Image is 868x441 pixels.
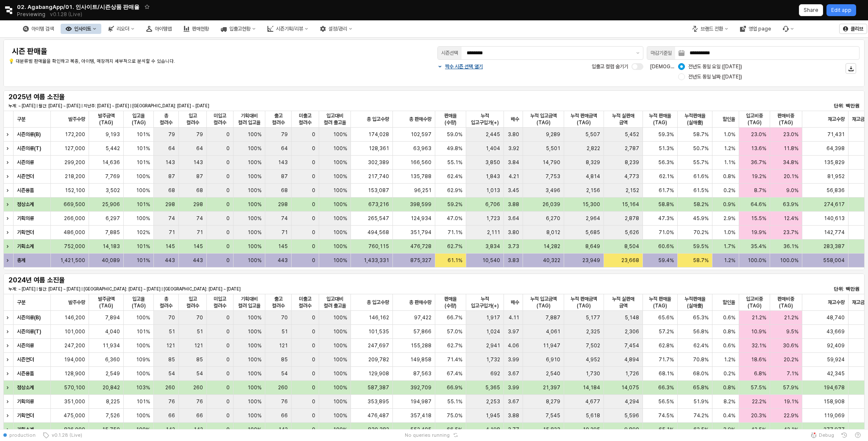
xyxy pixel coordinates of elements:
[368,215,389,222] span: 265,547
[3,395,14,408] div: Expand row
[312,159,315,166] span: 0
[508,201,519,208] span: 3.88
[3,409,14,422] div: Expand row
[182,112,203,126] span: 입고 컬러수
[723,131,735,138] span: 1.0%
[751,131,766,138] span: 23.0%
[509,173,519,180] span: 4.21
[61,24,101,34] div: 인사이트
[106,215,120,222] span: 6,297
[281,131,288,138] span: 79
[367,116,389,123] span: 총 입고수량
[486,131,500,138] span: 2,445
[92,112,120,126] span: 발주금액(TAG)
[447,145,462,152] span: 49.8%
[804,7,818,14] p: Share
[65,187,85,194] span: 152,100
[106,145,120,152] span: 5,442
[824,159,845,166] span: 135,829
[196,187,203,194] span: 68
[826,4,856,16] button: Edit app
[315,24,357,34] div: 설정/관리
[281,187,288,194] span: 68
[542,201,560,208] span: 26,039
[743,112,766,126] span: 입고비중(TAG)
[262,24,313,34] button: 시즌기획/리뷰
[851,429,865,441] button: Help
[8,58,363,65] p: 💡 대분류별 판매율을 확인하고 복종, 아이템, 매장까지 세부적으로 분석할 수 있습니다.
[3,170,14,183] div: Expand row
[485,201,500,208] span: 6,706
[568,112,600,126] span: 누적 판매금액(TAG)
[650,64,718,70] span: [DEMOGRAPHIC_DATA] 기준:
[248,173,262,180] span: 100%
[168,145,175,152] span: 64
[486,173,500,180] span: 1,843
[127,296,150,309] span: 입고율(TAG)
[681,112,709,126] span: 누적판매율(실매출)
[196,131,203,138] span: 79
[3,226,14,239] div: Expand row
[312,145,315,152] span: 0
[681,296,709,309] span: 누적판매율(실매출)
[582,201,600,208] span: 15,300
[409,299,431,306] span: 총 판매수량
[568,296,600,309] span: 누적 판매금액(TAG)
[333,159,347,166] span: 100%
[136,187,150,194] span: 100%
[168,215,175,222] span: 74
[546,131,560,138] span: 9,289
[486,187,500,194] span: 1,013
[103,24,139,34] button: 리오더
[117,26,129,32] div: 리오더
[826,187,845,194] span: 56,836
[192,26,209,32] div: 판매현황
[168,187,175,194] span: 68
[439,112,462,126] span: 판매율(수량)
[226,159,230,166] span: 0
[724,159,735,166] span: 1.1%
[368,187,389,194] span: 153,087
[64,201,85,208] span: 669,500
[3,142,14,155] div: Expand row
[511,116,519,123] span: 배수
[508,215,519,222] span: 3.64
[17,10,45,19] span: Previewing
[751,159,766,166] span: 36.7%
[143,3,151,11] button: Add app to favorites
[783,159,798,166] span: 34.8%
[447,159,462,166] span: 55.1%
[127,112,150,126] span: 입고율(TAG)
[633,47,643,59] button: 제안 사항 표시
[17,159,34,165] strong: 시즌의류
[369,145,389,152] span: 128,361
[367,299,389,306] span: 총 입고수량
[688,63,742,70] span: 전년도 동일 요일 ([DATE])
[226,215,230,222] span: 0
[278,201,288,208] span: 298
[735,24,776,34] button: 영업 page
[3,325,14,338] div: Expand row
[92,296,120,309] span: 발주금액(TAG)
[723,116,735,123] span: 할인율
[17,299,25,306] span: 구분
[312,131,315,138] span: 0
[312,173,315,180] span: 0
[659,187,674,194] span: 61.7%
[17,187,34,193] strong: 시즌용품
[723,173,735,180] span: 0.8%
[773,296,798,309] span: 판매비중(TAG)
[828,299,845,306] span: 재고수량
[196,173,203,180] span: 87
[687,24,733,34] button: 브랜드 전환
[64,159,85,166] span: 299,200
[226,145,230,152] span: 0
[773,112,798,126] span: 판매비중(TAG)
[165,159,175,166] span: 143
[851,25,863,32] p: 클리브
[688,73,742,80] span: 전년도 동일 날짜 ([DATE])
[237,296,262,309] span: 기획대비 컬러 입고율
